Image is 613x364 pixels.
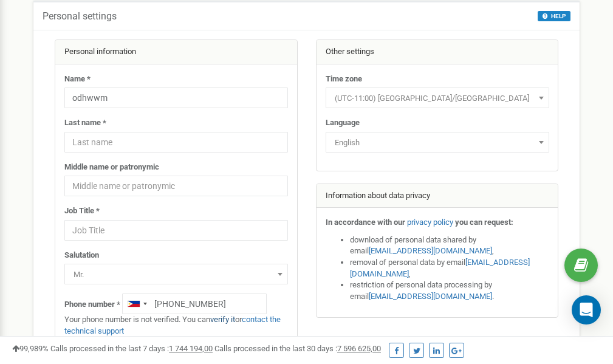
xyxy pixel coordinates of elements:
[69,266,284,283] span: Mr.
[123,294,151,314] div: Telephone country code
[326,218,405,227] strong: In accordance with our
[326,117,360,129] label: Language
[330,90,545,107] span: (UTC-11:00) Pacific/Midway
[64,117,106,129] label: Last name *
[64,315,281,335] a: contact the technical support
[317,184,558,208] div: Information about data privacy
[407,218,453,227] a: privacy policy
[337,344,381,353] u: 7 596 625,00
[64,88,288,108] input: Name
[317,40,558,64] div: Other settings
[350,258,530,278] a: [EMAIL_ADDRESS][DOMAIN_NAME]
[330,134,545,151] span: English
[64,250,99,261] label: Salutation
[326,132,549,153] span: English
[64,220,288,241] input: Job Title
[55,40,297,64] div: Personal information
[214,344,381,353] span: Calls processed in the last 30 days :
[64,299,120,311] label: Phone number *
[350,235,549,257] li: download of personal data shared by email ,
[64,314,288,337] p: Your phone number is not verified. You can or
[169,344,213,353] u: 1 744 194,00
[50,344,213,353] span: Calls processed in the last 7 days :
[43,11,117,22] h5: Personal settings
[326,74,362,85] label: Time zone
[369,246,492,255] a: [EMAIL_ADDRESS][DOMAIN_NAME]
[350,257,549,280] li: removal of personal data by email ,
[369,292,492,301] a: [EMAIL_ADDRESS][DOMAIN_NAME]
[64,162,159,173] label: Middle name or patronymic
[64,74,91,85] label: Name *
[538,11,570,21] button: HELP
[64,264,288,284] span: Mr.
[572,295,601,325] div: Open Intercom Messenger
[455,218,513,227] strong: you can request:
[122,294,267,314] input: +1-800-555-55-55
[64,176,288,196] input: Middle name or patronymic
[210,315,235,324] a: verify it
[326,88,549,108] span: (UTC-11:00) Pacific/Midway
[350,280,549,302] li: restriction of personal data processing by email .
[64,132,288,153] input: Last name
[64,205,100,217] label: Job Title *
[12,344,49,353] span: 99,989%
